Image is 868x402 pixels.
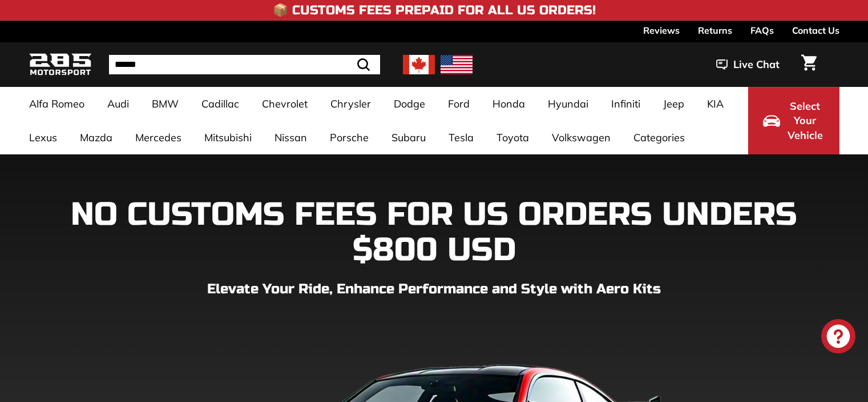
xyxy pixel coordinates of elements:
[124,121,193,154] a: Mercedes
[701,50,794,79] button: Live Chat
[818,319,859,356] inbox-online-store-chat: Shopify online store chat
[29,51,92,78] img: Logo_285_Motorsport_areodynamics_components
[251,87,319,121] a: Chevrolet
[96,87,140,121] a: Audi
[600,87,652,121] a: Infiniti
[109,55,380,74] input: Search
[263,121,318,154] a: Nissan
[733,57,780,72] span: Live Chat
[382,87,437,121] a: Dodge
[786,99,825,143] span: Select Your Vehicle
[437,87,481,121] a: Ford
[273,3,596,17] h4: 📦 Customs Fees Prepaid for All US Orders!
[750,21,774,40] a: FAQs
[622,121,696,154] a: Categories
[193,121,263,154] a: Mitsubishi
[29,197,839,268] h1: NO CUSTOMS FEES FOR US ORDERS UNDERS $800 USD
[140,87,190,121] a: BMW
[698,21,732,40] a: Returns
[794,45,823,84] a: Cart
[481,87,536,121] a: Honda
[485,121,540,154] a: Toyota
[540,121,622,154] a: Volkswagen
[318,121,380,154] a: Porsche
[29,279,839,300] p: Elevate Your Ride, Enhance Performance and Style with Aero Kits
[792,21,839,40] a: Contact Us
[652,87,696,121] a: Jeep
[18,87,96,121] a: Alfa Romeo
[68,121,124,154] a: Mazda
[319,87,382,121] a: Chrysler
[380,121,437,154] a: Subaru
[643,21,680,40] a: Reviews
[748,87,839,154] button: Select Your Vehicle
[190,87,251,121] a: Cadillac
[536,87,600,121] a: Hyundai
[18,121,68,154] a: Lexus
[696,87,735,121] a: KIA
[437,121,485,154] a: Tesla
